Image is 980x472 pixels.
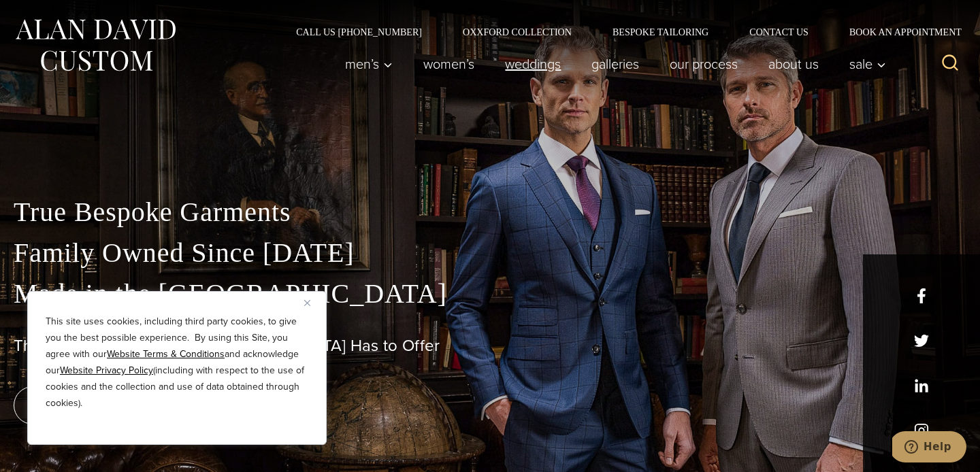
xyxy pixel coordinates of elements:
[490,50,576,78] a: weddings
[834,50,894,78] button: Sale sub menu toggle
[304,294,321,311] button: Close
[14,386,204,424] a: book an appointment
[330,50,894,78] nav: Primary Navigation
[330,50,408,78] button: Men’s sub menu toggle
[276,27,966,37] nav: Secondary Navigation
[753,50,834,78] a: About Us
[408,50,490,78] a: Women’s
[14,192,966,314] p: True Bespoke Garments Family Owned Since [DATE] Made in the [GEOGRAPHIC_DATA]
[442,27,592,37] a: Oxxford Collection
[576,50,655,78] a: Galleries
[655,50,753,78] a: Our Process
[60,363,153,377] a: Website Privacy Policy
[14,15,177,75] img: Alan David Custom
[592,27,729,37] a: Bespoke Tailoring
[829,27,966,37] a: Book an Appointment
[892,431,966,465] iframe: Opens a widget where you can chat to one of our agents
[14,336,966,356] h1: The Best Custom Suits [GEOGRAPHIC_DATA] Has to Offer
[107,347,225,361] a: Website Terms & Conditions
[729,27,829,37] a: Contact Us
[276,27,442,37] a: Call Us [PHONE_NUMBER]
[304,300,310,306] img: Close
[46,314,308,411] p: This site uses cookies, including third party cookies, to give you the best possible experience. ...
[934,48,966,80] button: View Search Form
